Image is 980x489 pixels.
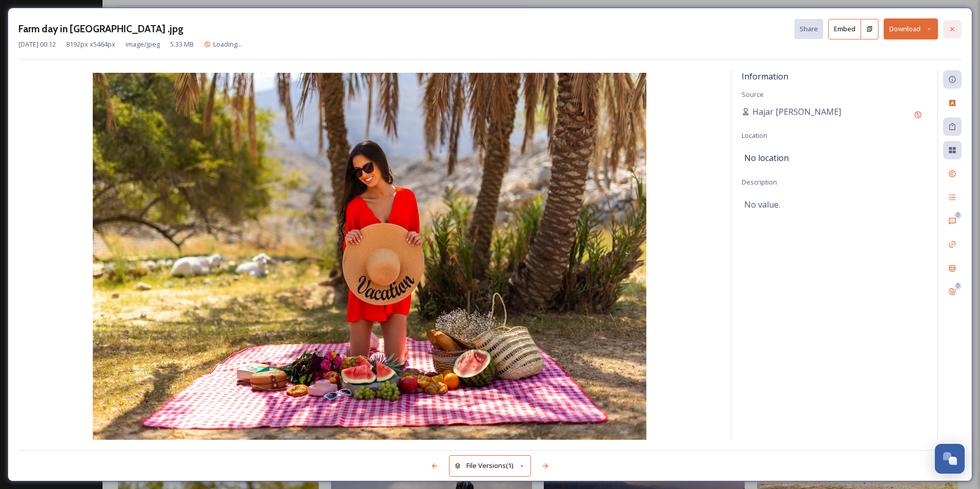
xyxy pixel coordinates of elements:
[744,152,789,164] span: No location
[66,39,115,49] span: 8192 px x 5464 px
[18,73,721,442] img: AD05BDFC-0ACC-4529-8EA8E88CF9F8B004.jpg
[828,19,861,39] button: Embed
[126,39,160,49] span: image/jpeg
[170,39,194,49] span: 5.33 MB
[742,131,767,140] span: Location
[935,444,965,474] button: Open Chat
[884,18,938,39] button: Download
[18,22,183,36] h3: Farm day in [GEOGRAPHIC_DATA] .jpg
[954,282,962,290] div: 0
[213,39,242,49] span: Loading...
[794,19,823,39] button: Share
[954,212,962,219] div: 0
[742,177,777,187] span: Description
[752,106,841,118] span: Hajar [PERSON_NAME]
[742,90,764,99] span: Source
[18,39,56,49] span: [DATE] 00:12
[744,198,780,211] span: No value.
[742,71,788,82] span: Information
[449,455,531,476] button: File Versions(1)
